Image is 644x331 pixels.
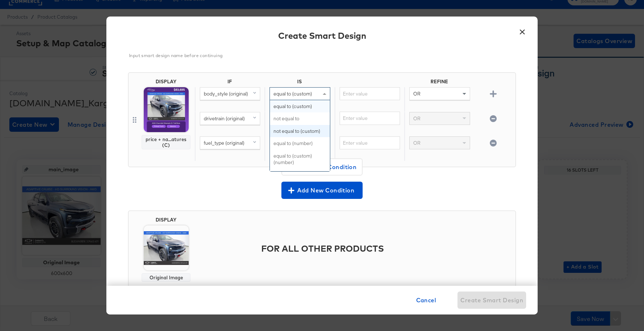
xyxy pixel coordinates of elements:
[195,79,264,87] div: IF
[413,140,420,146] span: OR
[284,185,360,195] span: Add New Condition
[144,87,189,132] img: vJGJU0g4_EhxMZMK1FKngQ.jpg
[416,295,436,305] span: Cancel
[145,136,187,148] div: price + na...atures (C)
[204,140,244,146] span: fuel_type (original)
[404,79,474,87] div: REFINE
[270,100,330,113] div: equal to (custom)
[413,90,420,97] span: OR
[156,217,176,223] div: DISPLAY
[413,292,439,309] button: Cancel
[281,182,363,199] button: Add New Condition
[270,125,330,137] div: not equal to (custom)
[270,169,330,181] div: less than (number)
[270,150,330,169] div: equal to (custom) (number)
[129,50,511,59] p: Input smart design name before continuing
[270,137,330,150] div: equal to (number)
[273,90,312,97] span: equal to (custom)
[204,90,248,97] span: body_style (original)
[340,112,400,125] input: Enter value
[144,225,189,270] img: L9K3S4SFWhhpHWr5_jjU3hSNnXI.jpg
[278,29,366,42] div: Create Smart Design
[156,79,176,84] div: DISPLAY
[204,115,245,122] span: drivetrain (original)
[281,159,363,176] button: Duplicate Condition
[287,162,357,172] span: Duplicate Condition
[145,275,187,280] div: Original Image
[340,87,400,101] input: Enter value
[413,115,420,122] span: OR
[195,232,512,265] div: FOR ALL OTHER PRODUCTS
[264,79,334,87] div: IS
[270,112,330,125] div: not equal to
[340,136,400,150] input: Enter value
[516,24,529,37] button: ×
